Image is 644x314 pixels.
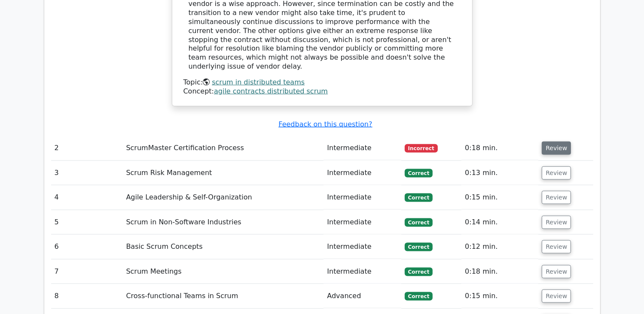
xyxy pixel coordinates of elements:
[405,218,433,227] span: Correct
[461,284,538,308] td: 0:15 min.
[542,142,571,155] button: Review
[324,284,401,308] td: Advanced
[542,240,571,254] button: Review
[183,87,461,96] div: Concept:
[542,265,571,278] button: Review
[542,290,571,303] button: Review
[461,161,538,185] td: 0:13 min.
[461,185,538,210] td: 0:15 min.
[324,136,401,160] td: Intermediate
[122,284,324,308] td: Cross-functional Teams in Scrum
[51,235,123,259] td: 6
[324,161,401,185] td: Intermediate
[542,191,571,204] button: Review
[183,78,461,87] div: Topic:
[461,235,538,259] td: 0:12 min.
[214,87,328,95] a: agile contracts distributed scrum
[51,210,123,235] td: 5
[324,185,401,210] td: Intermediate
[122,185,324,210] td: Agile Leadership & Self-Organization
[324,260,401,284] td: Intermediate
[461,210,538,235] td: 0:14 min.
[51,260,123,284] td: 7
[122,235,324,259] td: Basic Scrum Concepts
[405,169,433,178] span: Correct
[405,243,433,251] span: Correct
[278,120,372,128] a: Feedback on this question?
[405,268,433,276] span: Correct
[324,235,401,259] td: Intermediate
[122,260,324,284] td: Scrum Meetings
[405,193,433,202] span: Correct
[542,166,571,180] button: Review
[461,136,538,160] td: 0:18 min.
[405,144,438,153] span: Incorrect
[51,284,123,308] td: 8
[212,78,305,86] a: scrum in distributed teams
[122,210,324,235] td: Scrum in Non-Software Industries
[122,136,324,160] td: ScrumMaster Certification Process
[51,136,123,160] td: 2
[461,260,538,284] td: 0:18 min.
[405,292,433,301] span: Correct
[122,161,324,185] td: Scrum Risk Management
[324,210,401,235] td: Intermediate
[542,216,571,229] button: Review
[51,185,123,210] td: 4
[51,161,123,185] td: 3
